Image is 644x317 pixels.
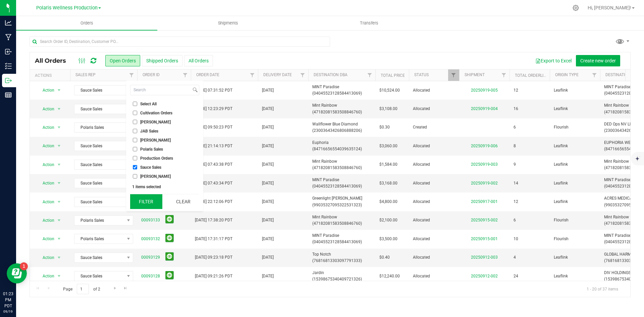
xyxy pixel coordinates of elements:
a: 20250912-003 [471,255,498,260]
span: Action [37,234,55,244]
a: Filter [126,69,137,81]
span: [DATE] 09:21:26 PDT [195,273,232,279]
span: Mint Rainbow (47182081583508846760) [312,214,371,227]
span: [DATE] [262,199,274,205]
span: select [55,123,63,132]
span: Greenlight [PERSON_NAME] (99035327095322531323) [312,195,371,208]
span: Action [37,178,55,188]
span: [DATE] [262,124,274,130]
span: [DATE] 09:50:23 PDT [195,124,232,130]
span: Hi, [PERSON_NAME]! [588,5,631,10]
a: 20250919-006 [471,144,498,148]
div: Manage settings [572,5,580,11]
a: Order Date [196,72,219,77]
a: 20250919-002 [471,181,498,186]
a: Filter [247,69,258,81]
span: $3,500.00 [379,236,397,242]
span: Wallflower Blue Diamond (23003643426806888206) [312,121,371,134]
span: [DATE] 12:23:29 PDT [195,106,232,112]
a: Filter [448,69,459,81]
span: Sauce Sales [74,141,124,151]
span: Allocated [413,161,455,168]
input: Search [130,85,191,95]
span: $0.30 [379,124,390,130]
span: Action [37,104,55,114]
span: All Orders [35,57,73,64]
inline-svg: Inventory [5,63,12,69]
a: Shipments [157,16,299,30]
span: Action [37,271,55,281]
span: Select All [140,102,157,106]
span: [DATE] [262,143,274,149]
span: Orders [71,20,102,26]
span: Flourish [554,236,596,242]
span: [DATE] 07:43:34 PDT [195,180,232,187]
span: [DATE] [262,273,274,279]
inline-svg: Outbound [5,77,12,84]
span: Leaflink [554,87,596,94]
div: 1 items selected [132,184,197,189]
a: Orders [16,16,157,30]
a: 20250915-002 [471,218,498,222]
span: Sauce Sales [74,253,124,262]
button: Clear [167,194,199,209]
span: Cultivation Orders [140,111,172,115]
span: 10 [514,236,518,242]
span: Allocated [413,217,455,223]
span: 6 [514,217,516,223]
span: 12 [514,199,518,205]
a: 00093132 [141,236,160,242]
span: select [55,253,63,262]
span: 16 [514,106,518,112]
span: [DATE] [262,106,274,112]
span: Polaris Wellness Production [36,5,98,11]
button: Open Orders [105,55,140,66]
inline-svg: Analytics [5,19,12,26]
span: Leaflink [554,273,596,279]
span: $10,524.00 [379,87,400,94]
button: Create new order [576,55,620,66]
input: 1 [77,284,89,294]
a: Order ID [143,72,160,77]
a: Filter [364,69,375,81]
span: Leaflink [554,143,596,149]
span: Action [37,86,55,95]
span: Allocated [413,236,455,242]
span: $3,060.00 [379,143,397,149]
input: JAB Sales [133,129,137,133]
input: [PERSON_NAME] [133,120,137,124]
inline-svg: Reports [5,92,12,98]
span: Action [37,160,55,169]
span: 14 [514,180,518,187]
a: Filter [498,69,509,81]
span: select [55,197,63,207]
span: Action [37,141,55,151]
input: Sauce Sales [133,165,137,169]
input: Polaris Sales [133,147,137,151]
span: $3,168.00 [379,180,397,187]
button: Export to Excel [531,55,576,66]
a: Go to the next page [110,284,120,293]
span: select [55,216,63,225]
span: [PERSON_NAME] [140,174,171,178]
input: Search Order ID, Destination, Customer PO... [30,37,330,47]
span: Top Notch (76816813303097791333) [312,251,371,264]
div: Actions [35,73,67,78]
a: Filter [589,69,600,81]
span: Sauce Sales [140,165,161,169]
a: Destination [605,72,631,77]
span: Shipments [209,20,247,26]
a: 00093128 [141,273,160,279]
span: Production Orders [140,156,173,160]
span: Mint Rainbow (47182081583508846760) [312,102,371,115]
span: [DATE] 22:12:06 PDT [195,199,232,205]
span: 12 [514,87,518,94]
input: Production Orders [133,156,137,160]
span: Flourish [554,217,596,223]
span: $2,100.00 [379,217,397,223]
span: Sauce Sales [74,197,124,207]
a: Filter [180,69,191,81]
span: select [55,178,63,188]
span: Leaflink [554,106,596,112]
span: [DATE] [262,87,274,94]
